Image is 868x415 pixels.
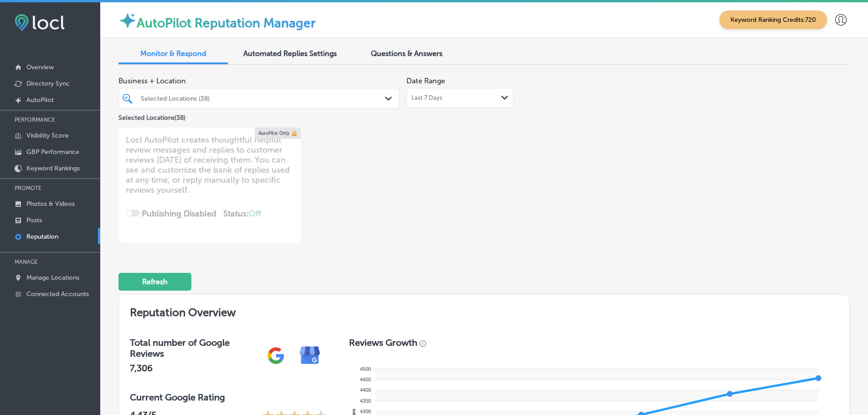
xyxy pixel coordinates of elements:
[243,49,337,58] span: Automated Replies Settings
[259,338,293,373] img: gPZS+5FD6qPJAAAAABJRU5ErkJggg==
[26,80,70,87] p: Directory Sync
[130,337,259,359] h3: Total number of Google Reviews
[140,49,206,58] span: Monitor & Respond
[719,10,827,29] span: Keyword Ranking Credits: 720
[26,200,75,208] p: Photos & Videos
[26,233,58,241] p: Reputation
[118,110,185,122] p: Selected Locations ( 38 )
[118,77,399,85] span: Business + Location
[360,409,371,414] tspan: 4300
[293,338,327,373] img: e7ababfa220611ac49bdb491a11684a6.png
[26,63,54,71] p: Overview
[26,132,69,139] p: Visibility Score
[360,366,371,372] tspan: 4500
[349,337,417,348] h3: Reviews Growth
[360,398,371,404] tspan: 4350
[26,290,89,298] p: Connected Accounts
[137,15,316,31] label: AutoPilot Reputation Manager
[15,14,65,31] img: fda3e92497d09a02dc62c9cd864e3231.png
[371,49,442,58] span: Questions & Answers
[360,387,371,393] tspan: 4400
[26,148,79,156] p: GBP Performance
[360,377,371,382] tspan: 4450
[130,363,259,374] h2: 7,306
[26,274,79,282] p: Manage Locations
[26,164,80,172] p: Keyword Rankings
[26,216,42,224] p: Posts
[118,11,137,30] img: autopilot-icon
[130,392,327,403] h3: Current Google Rating
[119,295,849,326] h2: Reputation Overview
[406,77,445,85] label: Date Range
[118,273,191,291] button: Refresh
[141,94,386,102] div: Selected Locations (38)
[411,94,442,102] span: Last 7 Days
[26,96,54,104] p: AutoPilot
